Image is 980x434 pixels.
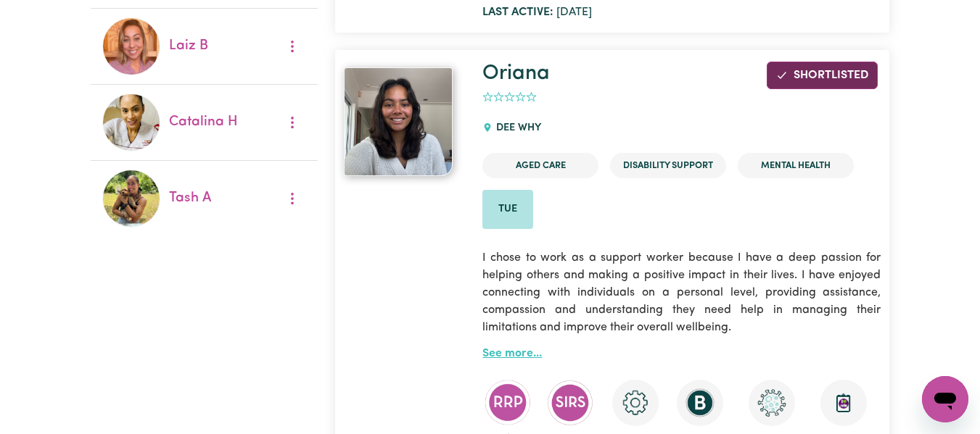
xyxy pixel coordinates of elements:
[279,36,306,58] button: More options
[102,17,160,75] img: Laiz B
[279,188,306,210] button: More options
[485,380,531,425] img: CS Academy: Regulated Restrictive Practices course completed
[344,67,453,176] img: View Oriana's profile
[482,7,553,18] b: Last active:
[344,67,465,176] a: Oriana
[482,190,533,229] li: Available on Tue
[102,170,160,228] img: Tash A
[547,380,593,426] img: CS Academy: Serious Incident Reporting Scheme course completed
[482,109,549,148] div: DEE WHY
[102,93,160,151] img: Catalina H
[169,191,211,205] a: Tash A
[482,153,598,178] li: Aged Care
[279,112,306,134] button: More options
[482,348,542,359] a: See more...
[169,39,208,53] a: Laiz B
[482,63,550,84] a: Oriana
[482,241,881,345] p: I chose to work as a support worker because I have a deep passion for helping others and making a...
[169,115,238,129] a: Catalina H
[820,380,867,426] img: CS Academy: Introduction to NDIS Worker Training course completed
[749,380,795,426] img: CS Academy: COVID-19 Infection Control Training course completed
[482,7,592,18] span: [DATE]
[767,62,878,89] button: Remove from shortlist
[677,380,723,426] img: CS Academy: Boundaries in care and support work course completed
[794,70,868,81] span: Shortlisted
[610,153,726,178] li: Disability Support
[922,376,968,422] iframe: Button to launch messaging window
[612,380,659,426] img: CS Academy: Careseekers Onboarding course completed
[738,153,854,178] li: Mental Health
[482,89,537,106] div: add rating by typing an integer from 0 to 5 or pressing arrow keys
